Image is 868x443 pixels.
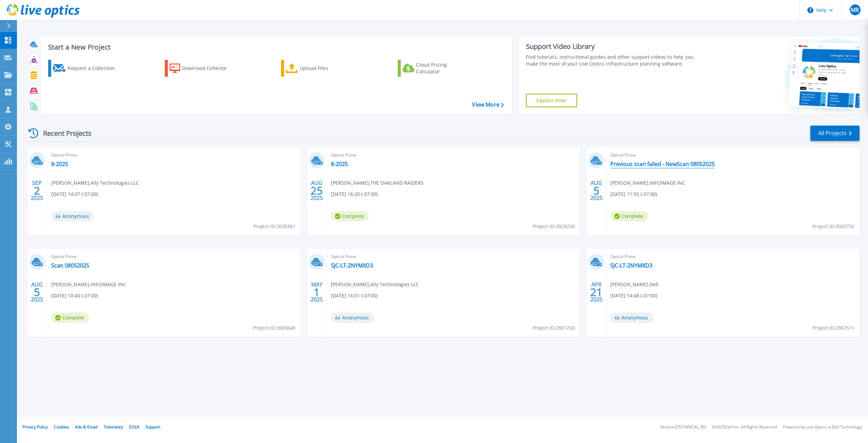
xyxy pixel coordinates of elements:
[331,292,378,299] span: [DATE] 16:01 (-07:00)
[145,424,160,430] a: Support
[610,253,855,260] span: Optical Prime
[22,424,48,430] a: Privacy Policy
[253,223,295,230] span: Project ID: 3038361
[51,313,89,323] span: Complete
[300,61,354,75] div: Upload Files
[398,60,473,77] a: Cloud Pricing Calculator
[590,280,603,304] div: APR 2025
[331,262,373,269] a: SJC-LT-2NYMXD3
[526,54,702,67] div: Find tutorials, instructional guides and other support videos to help you make the most of your L...
[331,313,374,323] span: Anonymous
[331,211,369,221] span: Complete
[526,42,702,51] div: Support Video Library
[610,179,685,187] span: [PERSON_NAME] , INFOIMAGE INC
[104,424,123,430] a: Telemetry
[165,60,240,77] a: Download Collector
[533,324,575,332] span: Project ID: 2881250
[51,179,139,187] span: [PERSON_NAME] , Ally Technologies LLC
[783,425,862,429] li: Powered by Live Optics, a Dell Technology
[712,425,777,429] li: © 2025 Dell Inc. All Rights Reserved
[610,161,715,167] a: Previous scan failed - NewScan 08052025
[590,178,603,203] div: AUG 2025
[416,61,470,75] div: Cloud Pricing Calculator
[610,262,652,269] a: SJC-LT-2NYMXD3
[812,324,854,332] span: Project ID: 2867511
[593,188,599,193] span: 5
[810,126,860,141] a: All Projects
[51,262,89,269] a: Scan 08052025
[310,280,323,304] div: MAY 2025
[31,178,43,203] div: SEP 2025
[331,253,576,260] span: Optical Prime
[311,188,323,193] span: 25
[54,424,69,430] a: Cookies
[812,223,854,230] span: Project ID: 3003732
[281,60,357,77] a: Upload Files
[310,178,323,203] div: AUG 2025
[129,424,139,430] a: EULA
[610,313,653,323] span: Anonymous
[331,161,348,167] a: 8-2025
[48,43,504,51] h3: Start a New Project
[48,60,124,77] a: Request a Collection
[472,101,504,108] a: View More
[660,425,706,429] li: Version: [TECHNICAL_ID]
[331,190,378,198] span: [DATE] 16:20 (-07:00)
[610,281,658,288] span: [PERSON_NAME] , Dell
[75,424,98,430] a: Ads & Email
[51,151,296,159] span: Optical Prime
[182,61,236,75] div: Download Collector
[26,125,101,142] div: Recent Projects
[610,292,657,299] span: [DATE] 14:48 (-07:00)
[51,281,126,288] span: [PERSON_NAME] , INFOIMAGE INC
[253,324,295,332] span: Project ID: 3003648
[31,280,43,304] div: AUG 2025
[51,190,98,198] span: [DATE] 14:07 (-07:00)
[610,151,855,159] span: Optical Prime
[51,161,68,167] a: 8-2025
[51,211,94,221] span: Anonymous
[610,211,648,221] span: Complete
[610,190,657,198] span: [DATE] 11:55 (-07:00)
[590,289,603,295] span: 21
[314,289,320,295] span: 1
[331,179,423,187] span: [PERSON_NAME] , THE OAKLAND RAIDERS
[533,223,575,230] span: Project ID: 3028230
[34,289,40,295] span: 5
[331,281,419,288] span: [PERSON_NAME] , Ally Technologies LLC
[34,188,40,193] span: 2
[526,94,577,107] a: Explore Now!
[851,7,859,13] span: MR
[51,292,98,299] span: [DATE] 10:40 (-07:00)
[67,61,122,75] div: Request a Collection
[331,151,576,159] span: Optical Prime
[51,253,296,260] span: Optical Prime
